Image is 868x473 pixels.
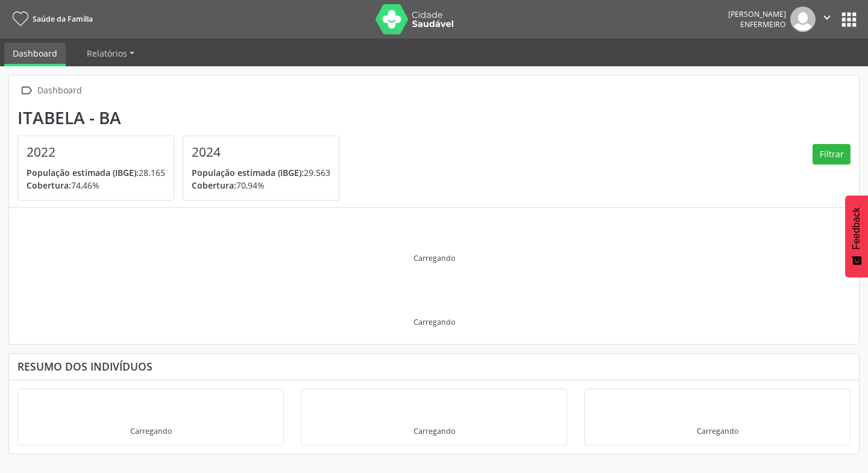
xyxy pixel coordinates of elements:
[728,9,786,19] div: [PERSON_NAME]
[414,317,455,327] div: Carregando
[33,14,93,24] span: Saúde da Família
[192,166,330,179] p: 29.563
[820,11,834,24] i: 
[27,179,165,192] p: 74,46%
[851,207,862,249] span: Feedback
[17,82,84,99] a:  Dashboard
[87,48,127,59] span: Relatórios
[27,166,165,179] p: 28.165
[17,360,851,373] div: Resumo dos indivíduos
[414,253,455,263] div: Carregando
[740,19,786,30] span: Enfermeiro
[27,167,139,178] span: População estimada (IBGE):
[4,43,66,66] a: Dashboard
[27,145,165,160] h4: 2022
[17,108,348,128] div: Itabela - BA
[130,426,172,436] div: Carregando
[35,82,84,99] div: Dashboard
[78,43,143,64] a: Relatórios
[8,9,93,29] a: Saúde da Família
[816,7,838,32] button: 
[192,145,330,160] h4: 2024
[192,167,304,178] span: População estimada (IBGE):
[813,144,851,164] button: Filtrar
[17,82,35,99] i: 
[790,7,816,32] img: img
[414,426,455,436] div: Carregando
[697,426,738,436] div: Carregando
[192,180,236,191] span: Cobertura:
[838,9,860,30] button: apps
[845,195,868,277] button: Feedback - Mostrar pesquisa
[27,180,71,191] span: Cobertura:
[192,179,330,192] p: 70,94%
